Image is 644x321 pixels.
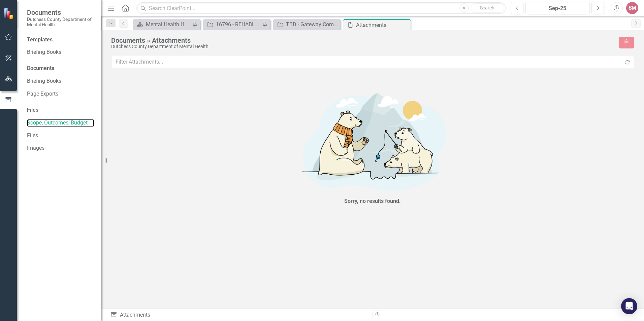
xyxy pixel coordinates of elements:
a: Page Exports [27,90,94,98]
div: Documents » Attachments [111,37,612,44]
a: Files [27,132,94,140]
button: Search [471,3,504,13]
button: Sep-25 [525,2,590,14]
img: ClearPoint Strategy [3,7,15,20]
a: Mental Health Home Page [135,20,190,29]
a: 16796 - REHABILITATION SUPPORT SERVICES - Outreach [205,20,260,29]
input: Search ClearPoint... [136,2,506,14]
span: Documents [27,8,94,16]
img: No results found [271,85,474,196]
div: Open Intercom Messenger [621,298,637,314]
a: Scope, Outcomes, Budget [27,119,94,127]
a: Images [27,144,94,152]
a: TBD - Gateway Community Industries - Vocational Housing FKA 16002 [275,20,339,29]
a: Briefing Books [27,77,94,85]
div: Sep-25 [528,4,587,12]
div: Dutchess County Department of Mental Health [111,44,612,49]
button: SM [626,2,638,14]
div: Mental Health Home Page [146,20,190,29]
div: Templates [27,36,94,44]
input: Filter Attachments... [111,56,621,68]
div: Files [27,106,94,114]
div: TBD - Gateway Community Industries - Vocational Housing FKA 16002 [286,20,339,29]
div: Documents [27,65,94,72]
span: Search [480,5,494,10]
div: Sorry, no results found. [344,198,401,205]
div: Attachments [356,21,409,29]
a: Briefing Books [27,48,94,56]
div: 16796 - REHABILITATION SUPPORT SERVICES - Outreach [216,20,260,29]
small: Dutchess County Department of Mental Health [27,16,94,28]
div: Attachments [110,311,367,319]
